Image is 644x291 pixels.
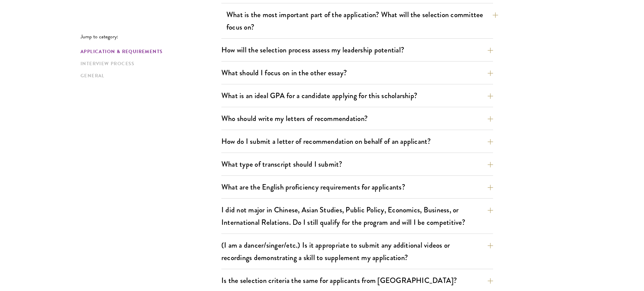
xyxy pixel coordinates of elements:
[221,111,493,126] button: Who should write my letters of recommendation?
[80,48,217,55] a: Application & Requirements
[221,157,493,172] button: What type of transcript should I submit?
[221,238,493,265] button: (I am a dancer/singer/etc.) Is it appropriate to submit any additional videos or recordings demon...
[221,65,493,80] button: What should I focus on in the other essay?
[80,60,217,67] a: Interview Process
[221,202,493,230] button: I did not major in Chinese, Asian Studies, Public Policy, Economics, Business, or International R...
[221,134,493,149] button: How do I submit a letter of recommendation on behalf of an applicant?
[80,34,221,40] p: Jump to category:
[80,72,217,79] a: General
[221,88,493,103] button: What is an ideal GPA for a candidate applying for this scholarship?
[221,179,493,195] button: What are the English proficiency requirements for applicants?
[221,42,493,57] button: How will the selection process assess my leadership potential?
[226,7,498,35] button: What is the most important part of the application? What will the selection committee focus on?
[221,273,493,288] button: Is the selection criteria the same for applicants from [GEOGRAPHIC_DATA]?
